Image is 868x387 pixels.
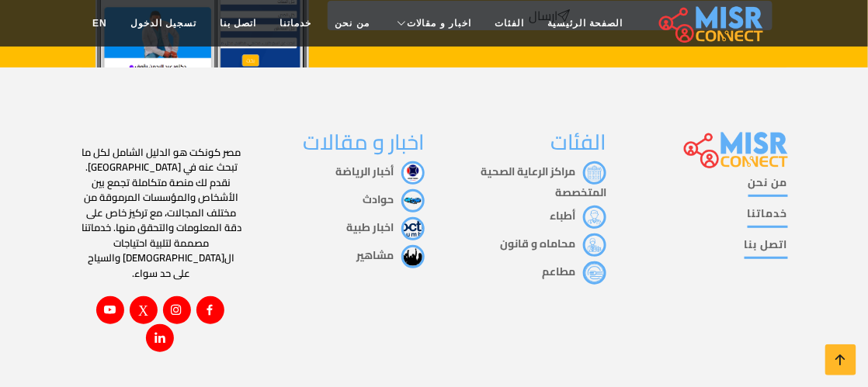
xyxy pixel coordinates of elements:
[583,233,606,257] img: محاماه و قانون
[500,233,606,254] a: محاماه و قانون
[483,9,536,38] a: الفئات
[748,206,788,228] a: خدماتنا
[401,161,425,185] img: أخبار الرياضة
[542,261,606,282] a: مطاعم
[80,145,243,282] p: مصر كونكت هو الدليل الشامل لكل ما تبحث عنه في [GEOGRAPHIC_DATA]. نقدم لك منصة متكاملة تجمع بين ال...
[323,9,380,38] a: من نحن
[401,217,425,240] img: اخبار طبية
[536,9,634,38] a: الصفحة الرئيسية
[268,9,323,38] a: خدماتنا
[363,189,425,209] a: حوادث
[262,130,425,155] h3: اخبار و مقالات
[659,4,763,43] img: main.misr_connect
[119,9,208,38] a: تسجيل الدخول
[138,302,148,316] i: X
[583,206,606,229] img: أطباء
[381,9,484,38] a: اخبار و مقالات
[401,189,425,213] img: حوادث
[407,16,472,30] span: اخبار و مقالات
[356,245,425,265] a: مشاهير
[684,130,788,168] img: main.misr_connect
[550,206,606,226] a: أطباء
[748,174,788,197] a: من نحن
[583,161,606,185] img: مراكز الرعاية الصحية المتخصصة
[481,161,606,202] a: مراكز الرعاية الصحية المتخصصة
[745,237,788,259] a: اتصل بنا
[81,9,119,38] a: EN
[583,261,606,285] img: مطاعم
[208,9,268,38] a: اتصل بنا
[130,296,158,324] a: X
[346,217,425,237] a: اخبار طبية
[401,245,425,268] img: مشاهير
[335,161,425,181] a: أخبار الرياضة
[443,130,606,155] h3: الفئات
